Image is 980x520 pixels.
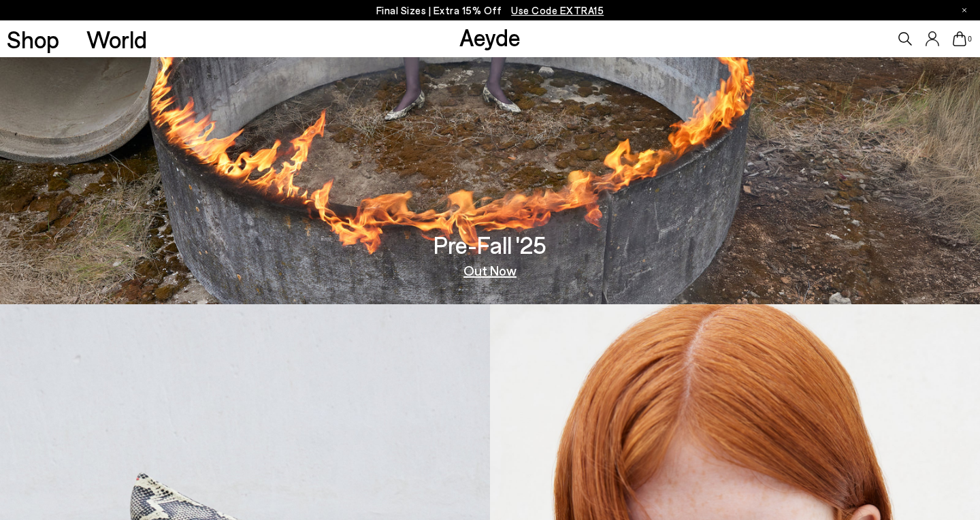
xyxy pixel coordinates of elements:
p: Final Sizes | Extra 15% Off [376,2,604,19]
span: 0 [966,35,973,43]
a: 0 [953,31,966,46]
a: Shop [7,27,59,51]
a: Aeyde [459,22,521,51]
a: World [86,27,147,51]
h3: Pre-Fall '25 [434,233,546,257]
span: Navigate to /collections/ss25-final-sizes [511,4,604,16]
a: Out Now [463,263,517,277]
